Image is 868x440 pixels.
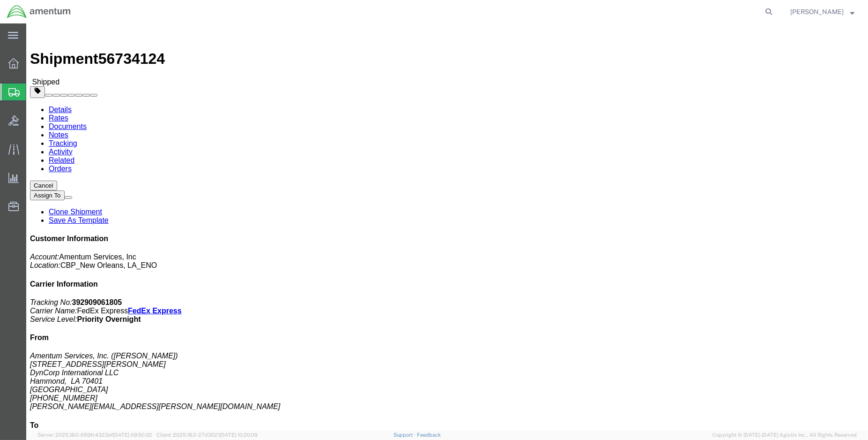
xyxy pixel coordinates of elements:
[220,432,258,438] span: [DATE] 10:20:09
[790,7,844,17] span: Brian Marquez
[113,432,152,438] span: [DATE] 09:50:32
[417,432,441,438] a: Feedback
[37,432,152,438] span: Server: 2025.18.0-659fc4323ef
[393,432,417,438] a: Support
[7,5,71,19] img: logo
[156,432,258,438] span: Client: 2025.18.0-27d3021
[26,23,868,430] iframe: FS Legacy Container
[790,6,855,17] button: [PERSON_NAME]
[712,431,857,439] span: Copyright © [DATE]-[DATE] Agistix Inc., All Rights Reserved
